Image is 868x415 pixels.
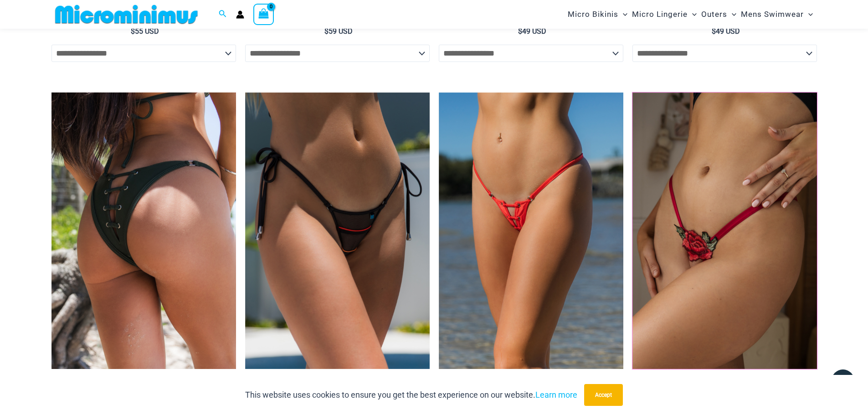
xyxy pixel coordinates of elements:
a: Learn more [535,390,577,400]
button: Accept [584,384,623,406]
a: View Shopping Cart, empty [253,4,274,25]
span: $ [712,27,716,36]
a: Carla Red 6002 Bottom 05Carla Red 6002 Bottom 03Carla Red 6002 Bottom 03 [632,92,817,369]
a: Search icon link [219,9,227,20]
span: Micro Bikinis [568,3,618,26]
bdi: 49 USD [518,27,546,36]
img: Link Army 2031 Cheeky 02 [51,92,236,369]
a: Micro LingerieMenu ToggleMenu Toggle [630,3,699,26]
span: Menu Toggle [727,3,736,26]
span: Menu Toggle [688,3,697,26]
a: Link Army 2031 Cheeky 01Link Army 2031 Cheeky 02Link Army 2031 Cheeky 02 [51,92,236,369]
a: Link Tangello 4580 Micro 01Link Tangello 4580 Micro 02Link Tangello 4580 Micro 02 [439,92,623,369]
img: Sonic Rush Black Neon 4312 Thong Bikini 01 [245,92,430,369]
span: Mens Swimwear [741,3,804,26]
nav: Site Navigation [564,1,817,27]
a: Micro BikinisMenu ToggleMenu Toggle [565,3,630,26]
bdi: 49 USD [712,27,740,36]
img: Carla Red 6002 Bottom 05 [632,92,817,369]
img: Link Tangello 4580 Micro 01 [439,92,623,369]
a: Account icon link [236,10,244,19]
p: This website uses cookies to ensure you get the best experience on our website. [245,388,577,402]
a: Sonic Rush Black Neon 4312 Thong Bikini 01Sonic Rush Black Neon 4312 Thong Bikini 02Sonic Rush Bl... [245,92,430,369]
span: Micro Lingerie [632,3,688,26]
span: $ [518,27,522,36]
span: $ [324,27,329,36]
a: OutersMenu ToggleMenu Toggle [699,3,739,26]
span: Outers [701,3,727,26]
a: Mens SwimwearMenu ToggleMenu Toggle [739,3,815,26]
span: Menu Toggle [618,3,627,26]
span: $ [131,27,135,36]
bdi: 59 USD [324,27,353,36]
img: MM SHOP LOGO FLAT [51,4,201,25]
span: Menu Toggle [804,3,813,26]
bdi: 55 USD [131,27,159,36]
